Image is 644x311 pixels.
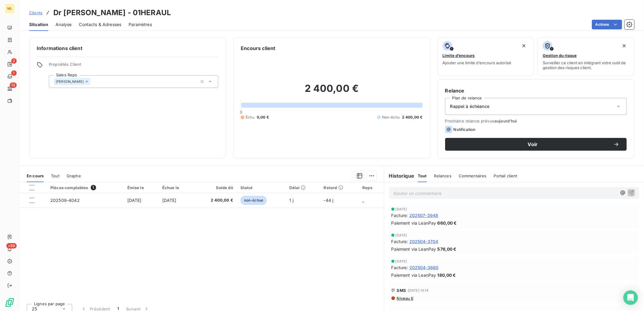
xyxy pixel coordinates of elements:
div: Délai [290,185,317,190]
span: Gestion du risque [543,53,577,58]
span: 180,00 € [438,272,456,278]
button: Gestion du risqueSurveiller ce client en intégrant votre outil de gestion des risques client. [538,37,634,76]
span: Paiement via LeanPay [391,220,436,226]
span: Surveiller ce client en intégrant votre outil de gestion des risques client. [543,60,629,70]
h2: 2 400,00 € [241,82,422,101]
div: Open Intercom Messenger [623,290,638,305]
span: [DATE] 14:14 [408,289,429,292]
div: Retard [324,185,355,190]
span: -44 j [324,198,334,203]
span: Ajouter une limite d’encours autorisé [443,60,512,65]
span: Tout [418,173,427,178]
span: En cours [27,173,44,178]
span: Paramètres [129,22,152,28]
h6: Historique [384,172,414,179]
span: [DATE] [127,198,142,203]
span: +99 [6,243,17,249]
span: Contacts & Adresses [79,22,121,28]
span: Facture : [391,238,408,245]
span: Analyse [55,22,72,28]
span: 202504-3660 [409,264,439,271]
span: Commentaires [459,173,487,178]
span: 1 [11,70,17,76]
span: 13 [10,82,17,88]
h3: Dr [PERSON_NAME] - 01HERAUL [53,7,171,18]
span: Niveau 6 [396,296,414,301]
div: ML [5,4,15,13]
h6: Informations client [37,45,218,52]
span: 2 [11,58,17,64]
span: 0 [240,110,242,115]
span: 576,00 € [438,246,457,252]
a: Clients [29,10,42,16]
input: Ajouter une valeur [90,79,95,84]
span: Non-échu [382,115,400,120]
span: _ [362,198,364,203]
span: Clients [29,10,42,15]
button: Actions [592,20,622,29]
span: non-échue [240,196,267,205]
h6: Relance [445,87,627,94]
span: SMS [397,288,406,293]
div: Émise le [127,185,155,190]
span: 1 j [290,198,293,203]
span: Paiement via LeanPay [391,272,436,278]
span: Facture : [391,212,408,219]
span: Situation [29,22,48,28]
span: Facture : [391,264,408,271]
div: Pièces comptables [50,185,120,190]
span: 2 400,00 € [197,197,233,203]
span: aujourd’hui [495,119,517,123]
span: [DATE] [396,207,407,211]
span: 202509-4042 [50,198,80,203]
span: [DATE] [396,259,407,263]
span: 1 [91,185,96,190]
span: Échu [246,115,254,120]
button: Voir [445,138,627,151]
span: Tout [51,173,59,178]
span: Propriétés Client [49,62,218,70]
span: Portail client [494,173,517,178]
span: Voir [452,142,613,147]
span: 202507-3948 [409,212,438,219]
div: Reps [362,185,380,190]
span: Prochaine relance prévue [445,119,627,123]
span: Rappel à échéance [450,103,490,109]
span: Paiement via LeanPay [391,246,436,252]
span: 202504-3704 [409,238,438,245]
span: Graphe [67,173,81,178]
div: Statut [240,185,282,190]
span: 0,00 € [257,115,269,120]
span: Limite d’encours [443,53,475,58]
div: Solde dû [197,185,233,190]
span: 660,00 € [438,220,457,226]
h6: Encours client [241,45,275,52]
span: [PERSON_NAME] [56,80,84,83]
img: Logo LeanPay [5,298,15,307]
span: 2 400,00 € [402,115,423,120]
div: Échue le [162,185,190,190]
span: Relances [434,173,451,178]
span: Notification [454,127,476,132]
button: Limite d’encoursAjouter une limite d’encours autorisé [438,37,534,76]
span: [DATE] [162,198,176,203]
span: [DATE] [396,233,407,237]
